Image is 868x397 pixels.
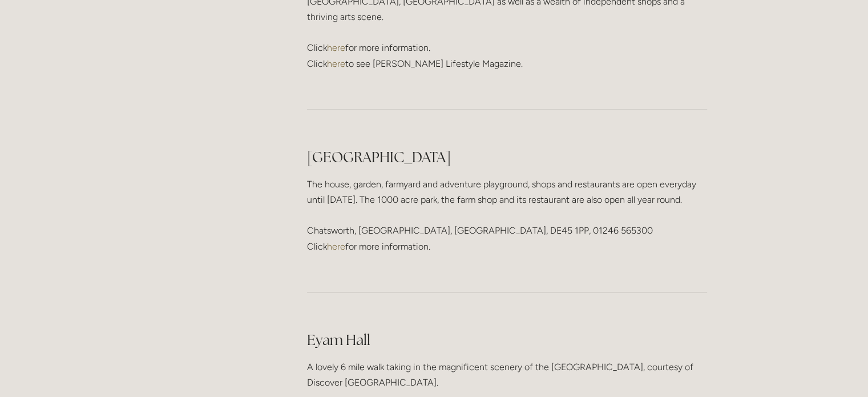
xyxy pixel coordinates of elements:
[307,177,707,254] p: The house, garden, farmyard and adventure playground, shops and restaurants are open everyday unt...
[307,147,707,167] h2: [GEOGRAPHIC_DATA]
[307,359,707,390] p: A lovely 6 mile walk taking in the magnificent scenery of the [GEOGRAPHIC_DATA], courtesy of Disc...
[307,330,707,350] h2: Eyam Hall
[327,42,345,53] a: here
[327,58,345,69] a: here
[327,241,345,252] a: here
